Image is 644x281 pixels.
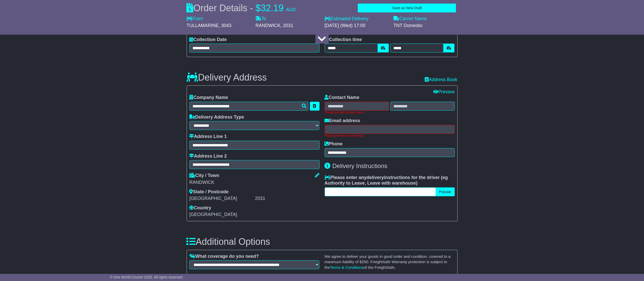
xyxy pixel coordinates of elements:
label: What coverage do you need? [189,254,259,259]
span: delivery [367,175,384,180]
label: To [256,16,266,22]
label: Delivery Address Type [189,114,244,120]
div: TNT Domestic [394,23,458,29]
label: Address Line 2 [189,154,227,159]
label: Carrier Name [394,16,427,22]
h3: Additional Options [187,237,458,247]
a: Terms & Conditions [330,265,364,270]
div: 2031 [255,196,320,201]
span: , 2031 [281,23,293,28]
span: 32.19 [261,3,284,13]
label: Estimated Delivery [325,16,389,22]
label: Phone [325,141,343,147]
span: , 3043 [219,23,231,28]
span: [GEOGRAPHIC_DATA] [189,212,237,217]
span: 250 [362,260,368,264]
div: [GEOGRAPHIC_DATA] [189,196,254,201]
label: City / Town [189,173,220,178]
label: Country [189,205,211,211]
a: Preview [433,89,455,94]
div: Please provide contact name [325,111,389,114]
label: Contact Name [325,95,360,100]
span: RANDWICK [256,23,281,28]
label: Please enter any instructions for the driver ( ) [325,175,455,186]
div: Please provide contact email [325,134,455,137]
div: [DATE] (Wed) 17:00 [325,23,389,29]
label: State / Postcode [189,189,229,195]
div: Order Details - [187,3,296,14]
button: Popular [436,187,455,196]
span: $ [256,3,261,13]
label: Address Line 1 [189,134,227,139]
button: Save as New Draft [358,4,456,12]
label: Company Name [189,95,228,100]
span: TULLAMARINE [187,23,219,28]
span: Delivery Instructions [332,162,387,169]
label: Collection Date [189,37,227,43]
label: From [187,16,203,22]
div: RANDWICK [189,180,320,185]
a: Address Book [425,77,457,82]
label: Email address [325,118,360,124]
span: eg Authority to Leave, Leave with warehouse [325,175,448,186]
span: AUD [286,7,296,12]
small: We agree to deliver your goods in good order and condition, covered to a maximum liability of $ .... [325,254,451,270]
h3: Delivery Address [187,72,267,83]
span: © One World Courier 2025. All rights reserved. [110,275,184,279]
